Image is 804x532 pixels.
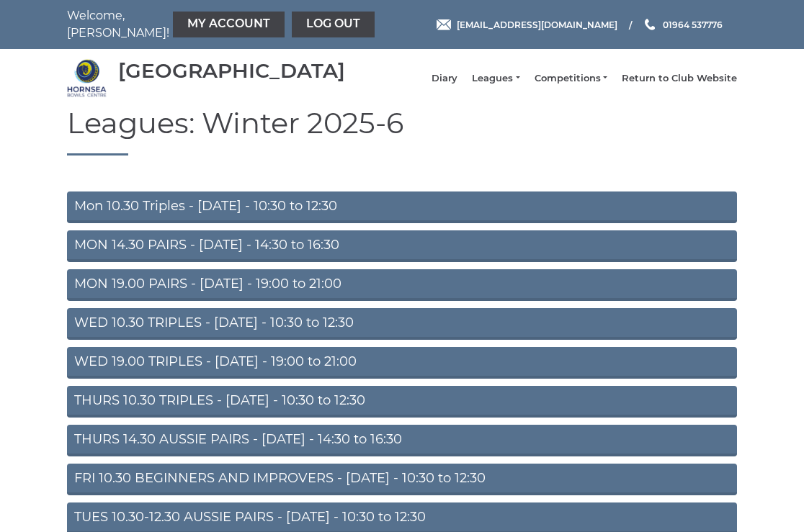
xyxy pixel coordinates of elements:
nav: Welcome, [PERSON_NAME]! [67,7,334,42]
div: [GEOGRAPHIC_DATA] [118,60,345,82]
a: WED 10.30 TRIPLES - [DATE] - 10:30 to 12:30 [67,308,737,340]
h1: Leagues: Winter 2025-6 [67,107,737,155]
span: 01964 537776 [663,19,723,30]
a: Return to Club Website [622,72,737,85]
img: Phone us [645,19,655,30]
a: Diary [432,72,457,85]
span: [EMAIL_ADDRESS][DOMAIN_NAME] [457,19,617,30]
a: Competitions [535,72,607,85]
a: Phone us 01964 537776 [643,18,723,32]
img: Hornsea Bowls Centre [67,58,107,98]
a: WED 19.00 TRIPLES - [DATE] - 19:00 to 21:00 [67,347,737,379]
a: Email [EMAIL_ADDRESS][DOMAIN_NAME] [437,18,617,32]
a: Log out [292,12,375,37]
a: Mon 10.30 Triples - [DATE] - 10:30 to 12:30 [67,191,737,223]
a: FRI 10.30 BEGINNERS AND IMPROVERS - [DATE] - 10:30 to 12:30 [67,464,737,495]
a: Leagues [472,72,519,85]
a: My Account [173,12,285,37]
a: MON 19.00 PAIRS - [DATE] - 19:00 to 21:00 [67,269,737,301]
a: MON 14.30 PAIRS - [DATE] - 14:30 to 16:30 [67,230,737,262]
img: Email [437,19,451,30]
a: THURS 14.30 AUSSIE PAIRS - [DATE] - 14:30 to 16:30 [67,425,737,456]
a: THURS 10.30 TRIPLES - [DATE] - 10:30 to 12:30 [67,386,737,418]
